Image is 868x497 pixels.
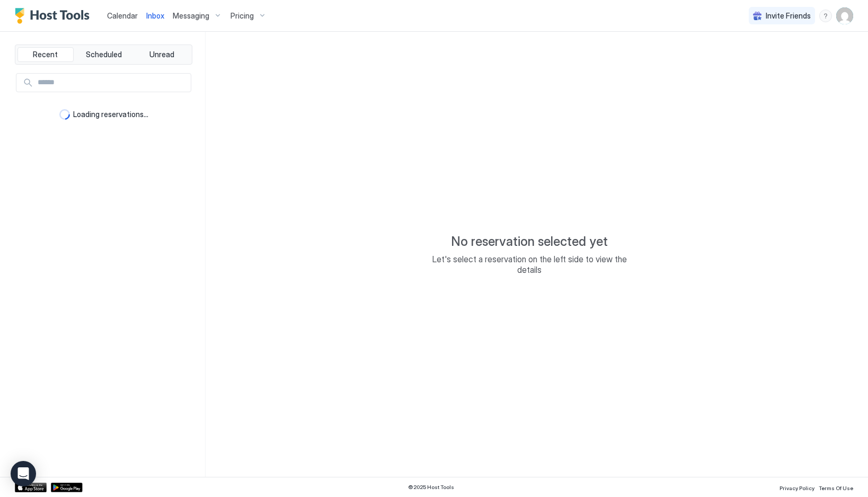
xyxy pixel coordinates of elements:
[836,7,853,24] div: User profile
[107,10,138,21] a: Calendar
[780,482,814,493] a: Privacy Policy
[134,47,190,62] button: Unread
[423,254,635,275] span: Let's select a reservation on the left side to view the details
[819,482,853,493] a: Terms Of Use
[33,50,58,59] span: Recent
[51,483,83,492] a: Google Play Store
[59,109,70,120] div: loading
[766,11,811,21] span: Invite Friends
[146,10,164,21] a: Inbox
[173,11,209,21] span: Messaging
[146,11,164,20] span: Inbox
[86,50,122,59] span: Scheduled
[819,485,853,491] span: Terms Of Use
[107,11,138,20] span: Calendar
[451,234,608,250] span: No reservation selected yet
[15,45,192,65] div: tab-group
[76,47,132,62] button: Scheduled
[149,50,174,59] span: Unread
[408,484,454,491] span: © 2025 Host Tools
[780,485,814,491] span: Privacy Policy
[11,461,36,486] div: Open Intercom Messenger
[15,483,47,492] a: App Store
[73,110,148,119] span: Loading reservations...
[17,47,74,62] button: Recent
[819,10,832,22] div: menu
[231,11,254,21] span: Pricing
[15,8,94,24] a: Host Tools Logo
[33,74,191,92] input: Input Field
